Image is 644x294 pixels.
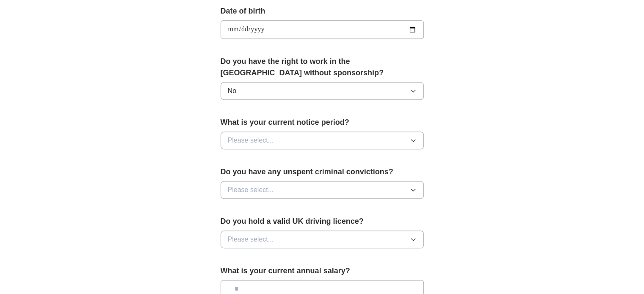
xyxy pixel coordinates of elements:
[221,56,424,79] label: Do you have the right to work in the [GEOGRAPHIC_DATA] without sponsorship?
[221,166,424,178] label: Do you have any unspent criminal convictions?
[228,135,274,146] span: Please select...
[221,132,424,149] button: Please select...
[228,185,274,195] span: Please select...
[221,181,424,199] button: Please select...
[228,234,274,245] span: Please select...
[228,86,236,96] span: No
[221,5,424,17] label: Date of birth
[221,117,424,128] label: What is your current notice period?
[221,265,424,277] label: What is your current annual salary?
[221,216,424,227] label: Do you hold a valid UK driving licence?
[221,82,424,100] button: No
[221,231,424,248] button: Please select...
